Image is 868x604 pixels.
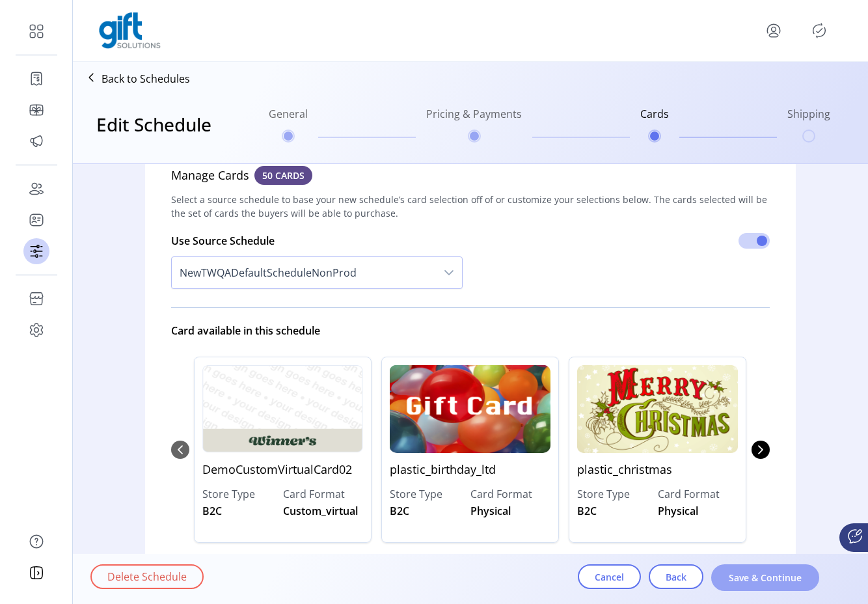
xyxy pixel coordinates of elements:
[728,571,802,584] span: Save & Continue
[189,344,377,556] div: 0
[202,453,363,486] p: DemoCustomVirtualCard02
[666,570,686,584] span: Back
[577,365,738,453] img: plastic_christmas
[283,503,358,519] span: Custom_virtual
[273,169,305,182] span: CARDS
[202,503,222,519] span: B2C
[90,564,204,589] button: Delete Schedule
[711,564,819,591] button: Save & Continue
[577,503,597,519] span: B2C
[577,453,738,486] p: plastic_christmas
[254,166,312,185] span: 50
[171,166,318,193] h5: Manage Cards
[752,441,770,459] button: Next Page
[658,503,698,519] span: Physical
[283,486,364,502] label: Card Format
[577,486,658,502] label: Store Type
[649,564,703,589] button: Back
[202,365,363,453] img: DemoCustomVirtualCard02
[658,486,739,502] label: Card Format
[763,20,784,41] button: menu
[578,564,641,589] button: Cancel
[102,71,190,87] p: Back to Schedules
[171,234,275,248] span: Use Source Schedule
[595,570,624,584] span: Cancel
[171,318,770,344] div: Card available in this schedule
[107,569,187,584] span: Delete Schedule
[436,257,462,288] div: dropdown trigger
[96,111,211,138] h3: Edit Schedule
[172,257,436,288] span: NewTWQADefaultScheduleNonProd
[377,344,564,556] div: 1
[202,486,283,502] label: Store Type
[99,12,161,49] img: logo
[640,106,669,130] h6: Cards
[809,20,830,41] button: Publisher Panel
[390,453,550,486] p: plastic_birthday_ltd
[564,344,752,556] div: 2
[171,193,770,220] span: Select a source schedule to base your new schedule’s card selection off of or customize your sele...
[390,486,470,502] label: Store Type
[470,486,551,502] label: Card Format
[390,365,550,453] img: plastic_birthday_ltd
[470,503,511,519] span: Physical
[390,503,409,519] span: B2C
